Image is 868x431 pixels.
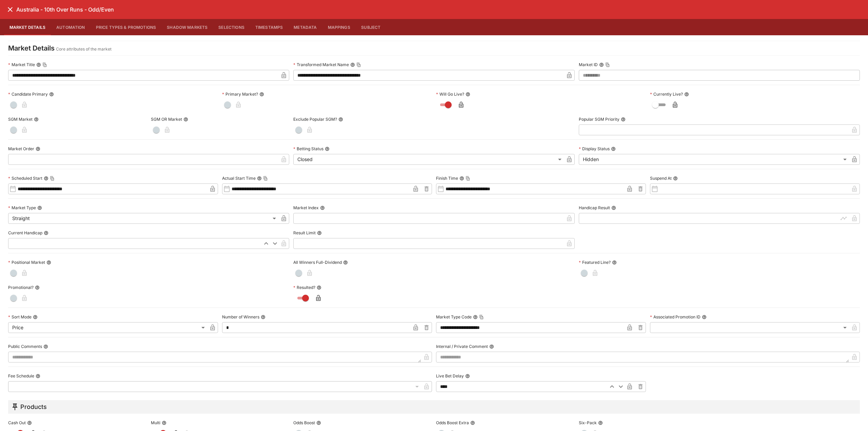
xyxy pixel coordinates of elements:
button: Live Bet Delay [465,374,470,378]
p: Positional Market [8,259,45,265]
p: Current Handicap [8,230,42,236]
button: Primary Market? [259,92,264,97]
button: Copy To Clipboard [479,315,484,319]
p: Cash Out [8,420,26,426]
button: Betting Status [325,146,330,151]
p: SGM OR Market [151,116,182,122]
p: Market Order [8,146,34,152]
p: Sort Mode [8,314,32,320]
button: Metadata [288,19,322,35]
p: Six-Pack [579,420,597,426]
button: Scheduled StartCopy To Clipboard [44,176,48,181]
p: Will Go Live? [436,91,464,97]
button: Handicap Result [611,205,616,210]
button: Odds Boost [316,420,321,425]
p: Public Comments [8,344,42,349]
button: Exclude Popular SGM? [338,117,343,122]
div: Hidden [579,154,849,165]
p: Result Limit [293,230,316,236]
p: Internal / Private Comment [436,344,488,349]
button: Six-Pack [598,420,603,425]
button: Market IDCopy To Clipboard [599,62,604,67]
button: Internal / Private Comment [489,344,494,349]
button: Number of Winners [261,315,265,319]
p: Number of Winners [222,314,259,320]
p: Betting Status [293,146,323,152]
p: All Winners Full-Dividend [293,259,342,265]
button: Fee Schedule [36,374,40,378]
button: Candidate Primary [49,92,54,97]
p: Market Type Code [436,314,472,320]
button: Currently Live? [684,92,689,97]
p: Currently Live? [650,91,683,97]
p: Market Title [8,62,35,67]
button: Shadow Markets [161,19,213,35]
button: Odds Boost Extra [470,420,475,425]
p: Odds Boost Extra [436,420,469,426]
p: Featured Line? [579,259,611,265]
button: SGM Market [34,117,39,122]
button: Featured Line? [612,260,617,265]
p: Scheduled Start [8,175,42,181]
p: Candidate Primary [8,91,48,97]
button: Public Comments [43,344,48,349]
div: Price [8,322,207,333]
p: Transformed Market Name [293,62,349,67]
h6: Australia - 10th Over Runs - Odd/Even [16,6,114,13]
button: Market Type [37,205,42,210]
p: Market Index [293,205,319,211]
button: Copy To Clipboard [42,62,47,67]
button: Display Status [611,146,616,151]
button: Price Types & Promotions [91,19,162,35]
p: Live Bet Delay [436,373,464,379]
p: Display Status [579,146,610,152]
button: Multi [162,420,166,425]
button: Transformed Market NameCopy To Clipboard [350,62,355,67]
p: Multi [151,420,160,426]
h4: Market Details [8,44,55,53]
button: Subject [356,19,386,35]
button: All Winners Full-Dividend [343,260,348,265]
button: Actual Start TimeCopy To Clipboard [257,176,262,181]
button: Copy To Clipboard [466,176,470,181]
button: close [4,3,16,16]
button: Result Limit [317,231,322,235]
button: Promotional? [35,285,40,290]
button: Automation [51,19,91,35]
p: Resulted? [293,285,315,290]
p: Primary Market? [222,91,258,97]
button: Copy To Clipboard [263,176,268,181]
button: Selections [213,19,250,35]
p: Actual Start Time [222,175,256,181]
p: Associated Promotion ID [650,314,701,320]
p: Popular SGM Priority [579,116,619,122]
p: Odds Boost [293,420,315,426]
p: Finish Time [436,175,458,181]
button: Resulted? [317,285,321,290]
button: Market Type CodeCopy To Clipboard [473,315,478,319]
button: Mappings [322,19,356,35]
button: Associated Promotion ID [702,315,707,319]
button: Market Index [320,205,325,210]
button: Finish TimeCopy To Clipboard [459,176,464,181]
p: Exclude Popular SGM? [293,116,337,122]
button: Copy To Clipboard [605,62,610,67]
p: Promotional? [8,285,34,290]
button: Popular SGM Priority [621,117,626,122]
div: Closed [293,154,564,165]
button: Market Order [36,146,40,151]
p: Market ID [579,62,598,67]
p: Core attributes of the market [56,46,112,53]
button: Sort Mode [33,315,38,319]
p: Handicap Result [579,205,610,211]
button: Positional Market [46,260,51,265]
button: Suspend At [673,176,678,181]
div: Straight [8,213,278,224]
h5: Products [20,403,47,411]
button: Market TitleCopy To Clipboard [36,62,41,67]
button: Market Details [4,19,51,35]
button: Timestamps [250,19,289,35]
button: SGM OR Market [183,117,188,122]
p: Market Type [8,205,36,211]
button: Cash Out [27,420,32,425]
